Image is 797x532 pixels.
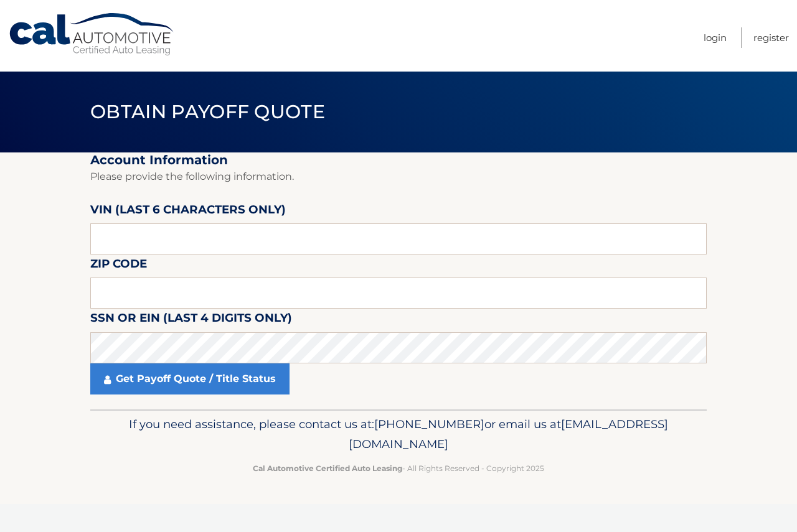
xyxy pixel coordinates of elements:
label: SSN or EIN (last 4 digits only) [90,309,292,332]
a: Login [704,27,727,48]
label: VIN (last 6 characters only) [90,200,286,223]
span: [PHONE_NUMBER] [374,417,484,431]
a: Register [753,27,789,48]
h2: Account Information [90,152,707,168]
p: If you need assistance, please contact us at: or email us at [98,414,699,454]
p: Please provide the following information. [90,168,707,185]
strong: Cal Automotive Certified Auto Leasing [253,464,402,473]
a: Cal Automotive [8,12,176,57]
label: Zip Code [90,254,147,278]
a: Get Payoff Quote / Title Status [90,363,290,394]
p: - All Rights Reserved - Copyright 2025 [98,462,699,475]
span: Obtain Payoff Quote [90,100,325,123]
